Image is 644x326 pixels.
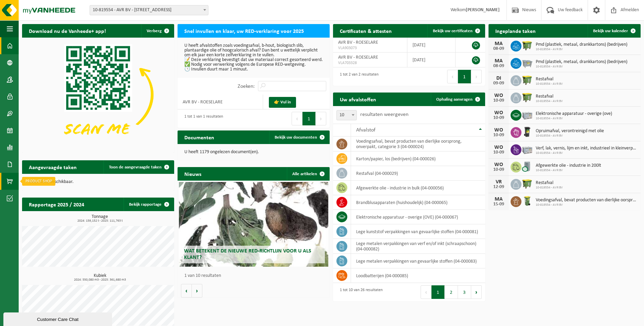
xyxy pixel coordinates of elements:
[492,133,505,138] div: 10-09
[147,29,162,33] span: Verberg
[181,284,192,298] button: Vorige
[25,219,174,223] span: 2024: 159,152 t - 2025: 111,763 t
[302,112,316,125] button: 1
[536,94,563,99] span: Restafval
[184,43,323,72] p: U heeft afvalstoffen zoals voedingsafval, b-hout, biologisch slib, plantaardige olie of hoogcalor...
[351,181,485,195] td: afgewerkte olie - industrie in bulk (04-000056)
[492,179,505,185] div: VR
[536,151,637,155] span: 10-819554 - AVR BV
[536,203,637,207] span: 10-819554 - AVR BV
[521,109,533,120] img: PB-LB-0680-HPE-GY-11
[536,168,601,172] span: 10-819554 - AVR BV
[336,110,357,120] span: 10
[445,285,458,299] button: 2
[333,24,399,37] h2: Certificaten & attesten
[192,284,202,298] button: Volgende
[466,7,500,13] strong: [PERSON_NAME]
[492,110,505,116] div: WO
[492,116,505,120] div: 10-09
[431,93,484,106] a: Ophaling aanvragen
[351,210,485,224] td: elektronische apparatuur - overige (OVE) (04-000067)
[178,130,221,144] h2: Documenten
[536,128,604,134] span: Opruimafval, verontreinigd met olie
[536,198,637,203] span: Voedingsafval, bevat producten van dierlijke oorsprong, onverpakt, categorie 3
[458,70,471,83] button: 1
[338,40,378,45] span: AVR BV - ROESELARE
[178,167,208,180] h2: Nieuws
[25,273,174,282] h3: Kubiek
[90,5,208,15] span: 10-819554 - AVR BV - 8800 ROESELARE, MEENSESTEENWEG 545
[521,126,533,138] img: WB-0240-HPE-BK-01
[521,195,533,207] img: WB-0140-HPE-GN-50
[22,24,113,37] h2: Download nu de Vanheede+ app!
[521,178,533,189] img: WB-1100-HPE-GN-50
[421,285,431,299] button: Previous
[3,311,113,326] iframe: chat widget
[492,145,505,150] div: WO
[184,150,323,155] p: U heeft 1179 ongelezen document(en).
[431,285,445,299] button: 1
[492,41,505,46] div: MA
[492,185,505,189] div: 12-09
[521,57,533,68] img: WB-2500-GAL-GY-01
[141,24,173,38] button: Verberg
[338,55,378,60] span: AVR BV - ROESELARE
[333,93,383,106] h2: Uw afvalstoffen
[492,58,505,64] div: MA
[492,150,505,155] div: 10-09
[492,81,505,86] div: 09-09
[29,180,167,184] p: Geen data beschikbaar.
[492,93,505,98] div: WO
[178,95,263,109] td: AVR BV - ROESELARE
[588,24,640,38] a: Bekijk uw kalender
[521,74,533,86] img: WB-1100-HPE-GN-50
[536,163,601,168] span: Afgewerkte olie - industrie in 200lt
[351,224,485,239] td: lege kunststof verpakkingen van gevaarlijke stoffen (04-000081)
[521,161,533,172] img: LP-LD-00200-CU
[238,84,255,89] label: Zoeken:
[338,60,402,66] span: VLA703328
[492,202,505,207] div: 15-09
[351,195,485,210] td: brandblusapparaten (huishoudelijk) (04-000065)
[489,24,542,37] h2: Ingeplande taken
[360,112,408,117] label: resultaten weergeven
[316,112,326,125] button: Next
[536,99,563,103] span: 10-819554 - AVR BV
[337,110,356,120] span: 10
[90,5,208,15] span: 10-819554 - AVR BV - 8800 ROESELARE, MEENSESTEENWEG 545
[184,273,326,278] p: 1 van 10 resultaten
[492,162,505,167] div: WO
[336,285,383,300] div: 1 tot 10 van 26 resultaten
[269,97,296,108] a: 👉 Vul in
[427,24,484,38] a: Bekijk uw certificaten
[179,182,328,267] a: Wat betekent de nieuwe RED-richtlijn voor u als klant?
[536,47,627,52] span: 10-819554 - AVR BV
[351,166,485,181] td: restafval (04-000029)
[521,91,533,103] img: WB-1100-HPE-GN-50
[492,76,505,81] div: DI
[492,127,505,133] div: WO
[458,285,471,299] button: 3
[407,38,456,53] td: [DATE]
[22,198,91,211] h2: Rapportage 2025 / 2024
[471,285,482,299] button: Next
[471,70,482,83] button: Next
[356,127,375,133] span: Afvalstof
[536,59,627,65] span: Pmd (plastiek, metaal, drankkartons) (bedrijven)
[536,180,563,186] span: Restafval
[593,29,628,33] span: Bekijk uw kalender
[447,70,458,83] button: Previous
[536,82,563,86] span: 10-819554 - AVR BV
[336,69,379,84] div: 1 tot 2 van 2 resultaten
[492,46,505,51] div: 08-09
[433,29,473,33] span: Bekijk uw certificaten
[178,24,311,37] h2: Snel invullen en klaar, uw RED-verklaring voor 2025
[536,65,627,69] span: 10-819554 - AVR BV
[492,64,505,68] div: 08-09
[492,197,505,202] div: MA
[351,268,485,283] td: loodbatterijen (04-000085)
[521,40,533,51] img: WB-1100-HPE-GN-50
[536,42,627,47] span: Pmd (plastiek, metaal, drankkartons) (bedrijven)
[351,254,485,268] td: lege metalen verpakkingen van gevaarlijke stoffen (04-000083)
